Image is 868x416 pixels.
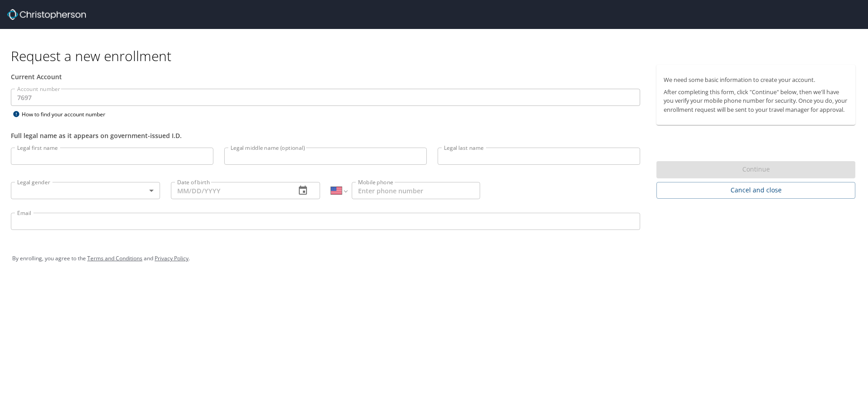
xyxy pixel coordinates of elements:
[11,182,160,199] div: ​
[664,185,848,196] span: Cancel and close
[7,9,86,20] img: cbt logo
[664,76,848,84] p: We need some basic information to create your account.
[11,47,863,65] h1: Request a new enrollment
[87,254,142,262] a: Terms and Conditions
[12,247,856,270] div: By enrolling, you agree to the and .
[11,109,124,120] div: How to find your account number
[656,182,855,199] button: Cancel and close
[11,72,640,81] div: Current Account
[352,182,480,199] input: Enter phone number
[155,254,189,262] a: Privacy Policy
[11,131,640,140] div: Full legal name as it appears on government-issued I.D.
[171,182,288,199] input: MM/DD/YYYY
[664,88,848,114] p: After completing this form, click "Continue" below, then we'll have you verify your mobile phone ...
